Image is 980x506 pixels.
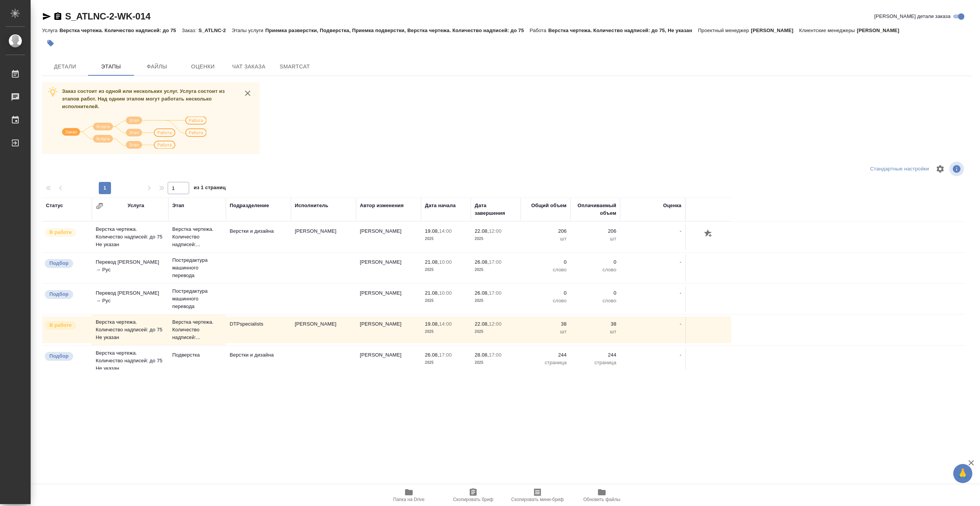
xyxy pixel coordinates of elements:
[799,28,857,33] p: Клиентские менеджеры
[574,235,616,243] p: шт
[475,359,517,367] p: 2025
[663,202,681,209] div: Оценка
[172,318,222,341] p: Верстка чертежа. Количество надписей:...
[92,315,168,345] td: Верстка чертежа. Количество надписей: до 75 Не указан
[857,28,905,33] p: [PERSON_NAME]
[230,202,269,209] div: Подразделение
[475,297,517,305] p: 2025
[475,228,489,234] p: 22.08,
[185,62,221,71] span: Оценки
[475,290,489,296] p: 26.08,
[574,351,616,359] p: 244
[425,228,439,234] p: 19.08,
[574,320,616,328] p: 38
[93,62,129,71] span: Этапы
[680,228,681,234] a: -
[574,297,616,305] p: слово
[96,202,103,210] button: Сгруппировать
[172,202,184,209] div: Этап
[425,359,467,367] p: 2025
[92,285,168,312] td: Перевод [PERSON_NAME] → Рус
[439,352,452,358] p: 17:00
[356,285,421,312] td: [PERSON_NAME]
[574,328,616,336] p: шт
[127,202,144,209] div: Услуга
[475,266,517,274] p: 2025
[680,321,681,327] a: -
[574,359,616,367] p: страница
[291,316,356,343] td: [PERSON_NAME]
[751,28,799,33] p: [PERSON_NAME]
[439,259,452,265] p: 10:00
[53,12,62,21] button: Скопировать ссылку
[139,62,175,71] span: Файлы
[868,163,931,175] div: split button
[574,266,616,274] p: слово
[356,347,421,374] td: [PERSON_NAME]
[680,290,681,296] a: -
[530,28,549,33] p: Работа
[226,224,291,250] td: Верстки и дизайна
[49,352,69,360] p: Подбор
[524,235,567,243] p: шт
[49,321,72,329] p: В работе
[475,321,489,327] p: 22.08,
[46,202,63,209] div: Статус
[574,258,616,266] p: 0
[49,259,69,267] p: Подбор
[182,28,198,33] p: Заказ:
[574,289,616,297] p: 0
[524,359,567,367] p: страница
[874,13,951,20] span: [PERSON_NAME] детали заказа
[680,259,681,265] a: -
[574,227,616,235] p: 206
[574,202,616,217] div: Оплачиваемый объем
[489,352,501,358] p: 17:00
[425,321,439,327] p: 19.08,
[956,465,969,482] span: 🙏
[291,224,356,250] td: [PERSON_NAME]
[524,227,567,235] p: 206
[425,202,456,209] div: Дата начала
[356,316,421,343] td: [PERSON_NAME]
[475,328,517,336] p: 2025
[524,320,567,328] p: 38
[92,255,168,281] td: Перевод [PERSON_NAME] → Рус
[198,28,232,33] p: S_ATLNC-2
[489,228,501,234] p: 12:00
[425,235,467,243] p: 2025
[698,28,751,33] p: Проектный менеджер
[230,62,267,71] span: Чат заказа
[489,321,501,327] p: 12:00
[425,266,467,274] p: 2025
[425,328,467,336] p: 2025
[42,35,59,52] button: Добавить тэг
[548,28,698,33] p: Верстка чертежа. Количество надписей: до 75, Не указан
[42,12,51,21] button: Скопировать ссылку для ЯМессенджера
[59,28,182,33] p: Верстка чертежа. Количество надписей: до 75
[531,202,567,209] div: Общий объем
[489,259,501,265] p: 17:00
[172,351,222,359] p: Подверстка
[276,62,313,71] span: SmartCat
[62,88,225,109] span: Заказ состоит из одной или нескольких услуг. Услуга состоит из этапов работ. Над одним этапом мог...
[524,351,567,359] p: 244
[42,28,59,33] p: Услуга
[49,229,72,236] p: В работе
[242,88,253,99] button: close
[295,202,328,209] div: Исполнитель
[425,290,439,296] p: 21.08,
[439,290,452,296] p: 10:00
[49,290,69,298] p: Подбор
[226,347,291,374] td: Верстки и дизайна
[475,235,517,243] p: 2025
[360,202,403,209] div: Автор изменения
[194,183,226,194] span: из 1 страниц
[524,297,567,305] p: слово
[425,259,439,265] p: 21.08,
[524,289,567,297] p: 0
[232,28,265,33] p: Этапы услуги
[475,259,489,265] p: 26.08,
[65,11,150,21] a: S_ATLNC-2-WK-014
[475,202,517,217] div: Дата завершения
